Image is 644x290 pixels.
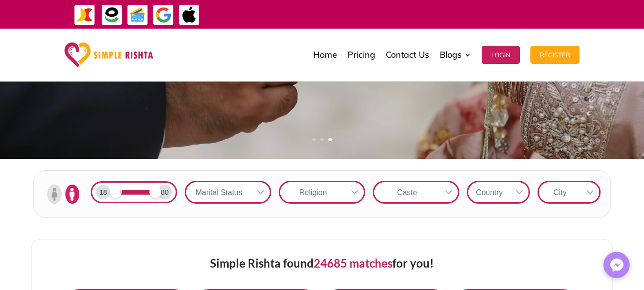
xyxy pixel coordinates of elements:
a: Login [482,31,520,79]
a: Register [530,31,580,79]
a: Blogs [440,31,471,79]
strong: جاز کیش [511,6,531,22]
div: Country [468,182,510,202]
a: Contact Us [386,31,429,79]
a: 2 [320,138,324,141]
strong: ایزی پیسہ [487,6,508,22]
img: Credit Cards [127,4,148,26]
img: EasyPaisa-icon [101,4,123,26]
a: Pricing [348,31,375,79]
img: Messenger [607,256,626,275]
img: ApplePay-icon [179,4,200,26]
img: JazzCash-icon [74,4,95,26]
a: 3 [328,138,332,141]
a: 1 [312,138,316,141]
span: Simple Rishta found for you! [210,256,434,270]
div: 18 [96,185,110,199]
button: Register [530,46,580,64]
div: Religion [280,182,346,202]
button: Login [482,46,520,64]
div: Marital Status [186,182,252,202]
a: Home [313,31,337,79]
div: Caste [374,182,440,202]
div: City [539,182,581,202]
div: 80 [158,185,172,199]
img: GooglePay-icon [153,4,174,26]
span: 24685 matches [314,256,392,270]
